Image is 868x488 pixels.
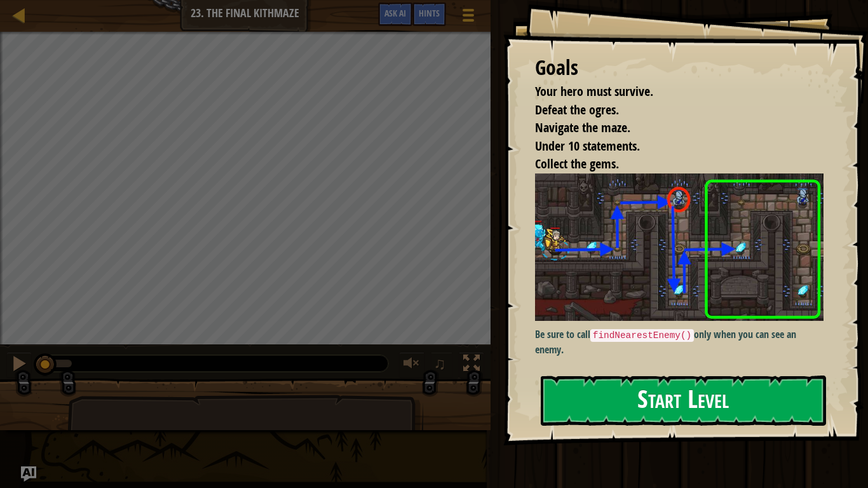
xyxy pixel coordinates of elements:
[541,376,826,426] button: Start Level
[399,352,424,378] button: Adjust volume
[519,137,820,156] li: Under 10 statements.
[378,3,412,26] button: Ask AI
[519,155,820,173] li: Collect the gems.
[535,327,824,356] p: Be sure to call only when you can see an enemy.
[535,155,619,172] span: Collect the gems.
[433,354,446,373] span: ♫
[590,329,694,342] code: findNearestEnemy()
[535,53,824,83] div: Goals
[535,137,640,154] span: Under 10 statements.
[535,101,619,118] span: Defeat the ogres.
[431,352,452,378] button: ♫
[535,173,824,321] img: The final kithmaze
[535,83,653,100] span: Your hero must survive.
[535,119,630,136] span: Navigate the maze.
[519,101,820,119] li: Defeat the ogres.
[452,3,484,32] button: Show game menu
[6,352,32,378] button: Ctrl + P: Pause
[21,466,36,482] button: Ask AI
[459,352,484,378] button: Toggle fullscreen
[419,7,440,19] span: Hints
[519,119,820,137] li: Navigate the maze.
[384,7,406,19] span: Ask AI
[519,83,820,101] li: Your hero must survive.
